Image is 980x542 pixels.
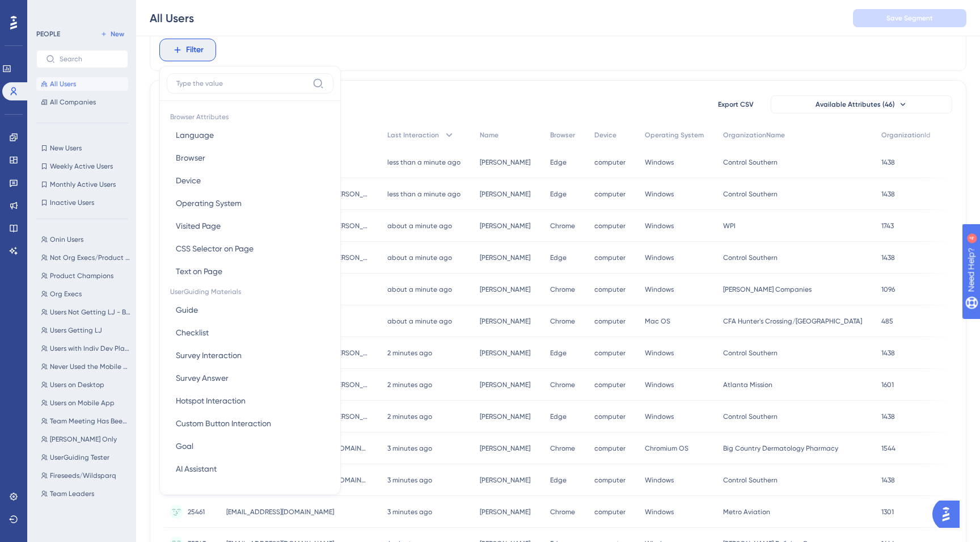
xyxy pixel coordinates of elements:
[480,190,530,199] span: [PERSON_NAME]
[176,439,193,453] span: Goal
[550,380,575,389] span: Chrome
[387,222,452,230] time: about a minute ago
[723,131,785,140] span: OrganizationName
[188,507,205,516] span: 25461
[159,39,216,61] button: Filter
[881,253,895,262] span: 1438
[881,444,895,453] span: 1544
[550,412,567,421] span: Edge
[645,476,674,485] span: Windows
[167,344,333,367] button: Survey Interaction
[594,412,626,421] span: computer
[723,190,778,199] span: Control Southern
[387,285,452,293] time: about a minute ago
[226,507,334,516] span: [EMAIL_ADDRESS][DOMAIN_NAME]
[723,412,778,421] span: Control Southern
[36,378,135,392] button: Users on Desktop
[480,285,530,294] span: [PERSON_NAME]
[723,444,838,453] span: Big Country Dermatology Pharmacy
[36,305,135,319] button: Users Not Getting LJ - By Org Name
[167,367,333,389] button: Survey Answer
[50,489,94,498] span: Team Leaders
[932,497,966,531] iframe: UserGuiding AI Assistant Launcher
[36,414,135,428] button: Team Meeting Has Been Scheduled
[480,131,499,140] span: Name
[480,158,530,167] span: [PERSON_NAME]
[50,398,115,407] span: Users on Mobile App
[36,323,135,337] button: Users Getting LJ
[50,362,130,371] span: Never Used the Mobile App
[771,95,952,114] button: Available Attributes (46)
[881,317,893,326] span: 485
[881,412,895,421] span: 1438
[36,196,128,209] button: Inactive Users
[723,285,812,294] span: [PERSON_NAME] Companies
[176,462,217,476] span: AI Assistant
[387,317,452,325] time: about a minute ago
[167,299,333,321] button: Guide
[645,317,670,326] span: Mac OS
[167,480,333,503] button: Resource Center Interaction
[594,317,626,326] span: computer
[816,100,895,109] span: Available Attributes (46)
[594,348,626,358] span: computer
[167,321,333,344] button: Checklist
[723,221,736,230] span: WPI
[645,285,674,294] span: Windows
[60,55,119,63] input: Search
[723,317,862,326] span: CFA Hunter's Crossing/[GEOGRAPHIC_DATA]
[645,131,704,140] span: Operating System
[723,507,770,516] span: Metro Aviation
[881,476,895,485] span: 1438
[167,389,333,412] button: Hotspot Interaction
[387,508,432,516] time: 3 minutes ago
[594,190,626,199] span: computer
[176,196,242,210] span: Operating System
[167,169,333,192] button: Device
[387,190,461,198] time: less than a minute ago
[50,453,109,462] span: UserGuiding Tester
[27,3,71,16] span: Need Help?
[881,190,895,199] span: 1438
[176,219,221,233] span: Visited Page
[723,253,778,262] span: Control Southern
[167,108,333,124] span: Browser Attributes
[176,264,222,278] span: Text on Page
[387,413,432,421] time: 2 minutes ago
[36,269,135,283] button: Product Champions
[50,198,94,207] span: Inactive Users
[79,6,82,15] div: 4
[550,158,567,167] span: Edge
[645,412,674,421] span: Windows
[36,451,135,464] button: UserGuiding Tester
[550,317,575,326] span: Chrome
[387,444,432,452] time: 3 minutes ago
[387,476,432,484] time: 3 minutes ago
[36,95,128,109] button: All Companies
[550,476,567,485] span: Edge
[723,380,772,389] span: Atlanta Mission
[36,141,128,155] button: New Users
[550,444,575,453] span: Chrome
[550,253,567,262] span: Edge
[594,253,626,262] span: computer
[36,360,135,373] button: Never Used the Mobile App
[480,348,530,358] span: [PERSON_NAME]
[176,128,214,142] span: Language
[50,417,130,426] span: Team Meeting Has Been Scheduled
[723,348,778,358] span: Control Southern
[50,79,76,89] span: All Users
[886,14,933,23] span: Save Segment
[50,144,82,153] span: New Users
[387,131,439,140] span: Last Interaction
[480,317,530,326] span: [PERSON_NAME]
[594,444,626,453] span: computer
[881,380,894,389] span: 1601
[881,507,894,516] span: 1301
[50,308,130,317] span: Users Not Getting LJ - By Org Name
[550,131,575,140] span: Browser
[550,285,575,294] span: Chrome
[594,476,626,485] span: computer
[645,444,688,453] span: Chromium OS
[645,380,674,389] span: Windows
